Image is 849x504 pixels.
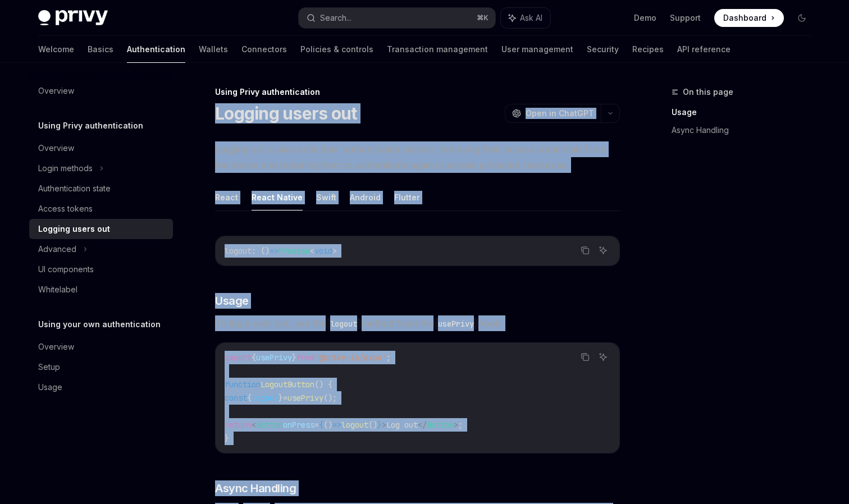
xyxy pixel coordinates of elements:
[38,340,74,354] div: Overview
[38,162,93,175] div: Login methods
[386,352,391,363] span: ;
[252,393,279,403] span: logout
[670,12,701,24] a: Support
[368,420,377,430] span: ()
[38,263,94,276] div: UI components
[88,36,113,63] a: Basics
[252,246,270,256] span: : ()
[252,420,256,430] span: <
[29,219,173,239] a: Logging users out
[38,222,110,236] div: Logging users out
[225,379,261,390] span: function
[261,379,314,390] span: LogoutButton
[270,246,279,256] span: =>
[225,246,252,256] span: logout
[256,420,283,430] span: Button
[578,350,592,364] button: Copy the contents from the code block
[215,315,620,331] span: To log a user out, use the method from the hook:
[225,420,252,430] span: return
[323,420,332,430] span: ()
[677,36,731,63] a: API reference
[332,246,337,256] span: >
[38,318,161,331] h5: Using your own authentication
[38,36,74,63] a: Welcome
[29,337,173,357] a: Overview
[29,81,173,101] a: Overview
[225,352,252,363] span: import
[501,8,550,28] button: Ask AI
[252,352,256,363] span: {
[38,182,111,195] div: Authentication state
[672,103,820,121] a: Usage
[314,352,386,363] span: '@privy-io/expo'
[634,12,656,24] a: Demo
[526,108,594,119] span: Open in ChatGPT
[38,360,60,374] div: Setup
[477,13,489,22] span: ⌘ K
[215,184,238,210] button: React
[38,10,108,26] img: dark logo
[326,318,362,330] code: logout
[296,352,314,363] span: from
[394,184,420,210] button: Flutter
[38,283,77,296] div: Whitelabel
[714,9,784,27] a: Dashboard
[377,420,382,430] span: }
[247,393,252,403] span: {
[199,36,228,63] a: Wallets
[310,246,314,256] span: <
[241,36,287,63] a: Connectors
[38,202,93,216] div: Access tokens
[215,86,620,98] div: Using Privy authentication
[279,393,283,403] span: }
[279,246,310,256] span: Promise
[29,178,173,199] a: Authentication state
[29,280,173,300] a: Whitelabel
[215,480,296,496] span: Async Handling
[283,393,287,403] span: =
[418,420,427,430] span: </
[38,242,76,256] div: Advanced
[215,103,357,123] h1: Logging users out
[382,420,386,430] span: >
[632,36,664,63] a: Recipes
[283,420,314,430] span: onPress
[225,433,229,443] span: }
[427,420,454,430] span: Button
[314,246,332,256] span: void
[38,141,74,155] div: Overview
[215,293,249,309] span: Usage
[38,84,74,98] div: Overview
[578,243,592,258] button: Copy the contents from the code block
[29,199,173,219] a: Access tokens
[350,184,381,210] button: Android
[29,259,173,280] a: UI components
[683,85,733,99] span: On this page
[225,393,247,403] span: const
[319,420,323,430] span: {
[672,121,820,139] a: Async Handling
[256,352,292,363] span: usePrivy
[596,350,610,364] button: Ask AI
[215,141,620,173] span: Logging out a user ends their authenticated session, removing their access credentials from the d...
[29,357,173,377] a: Setup
[314,420,319,430] span: =
[314,379,332,390] span: () {
[292,352,296,363] span: }
[320,11,352,25] div: Search...
[323,393,337,403] span: ();
[38,381,62,394] div: Usage
[386,420,418,430] span: Log out
[287,393,323,403] span: usePrivy
[29,138,173,158] a: Overview
[38,119,143,132] h5: Using Privy authentication
[252,184,303,210] button: React Native
[299,8,495,28] button: Search...⌘K
[433,318,478,330] code: usePrivy
[587,36,619,63] a: Security
[793,9,811,27] button: Toggle dark mode
[127,36,185,63] a: Authentication
[458,420,463,430] span: ;
[723,12,766,24] span: Dashboard
[316,184,336,210] button: Swift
